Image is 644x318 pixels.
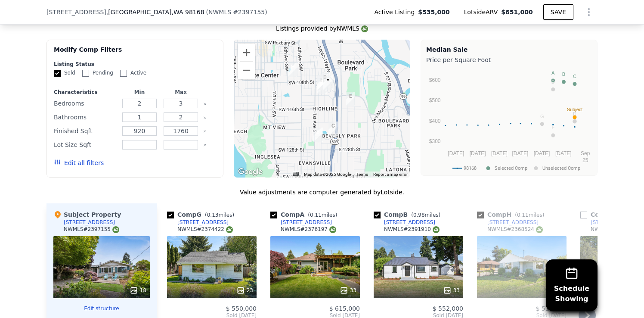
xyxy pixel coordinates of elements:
span: Lotside ARV [464,8,501,16]
label: Pending [82,69,113,77]
text: [DATE] [470,150,486,156]
span: $ 615,000 [329,305,360,312]
button: Clear [203,143,207,147]
div: 10828 3rd Ave S [320,73,330,87]
div: [STREET_ADDRESS] [177,219,229,226]
text: $400 [429,118,441,124]
label: Active [120,69,146,77]
text: $500 [429,97,441,103]
span: ( miles) [201,212,238,218]
div: Min [121,89,158,96]
span: $ 550,000 [226,305,257,312]
img: NWMLS Logo [329,226,336,233]
button: Zoom out [238,62,255,79]
div: 12448 Occidental Ave S [313,128,323,142]
a: [STREET_ADDRESS] [167,219,229,226]
span: 0.11 [517,212,529,218]
div: Comp G [167,210,238,219]
button: Clear [203,116,207,119]
button: SAVE [543,4,573,20]
button: Edit all filters [54,159,104,167]
button: Keyboard shortcuts [293,172,299,176]
button: ScheduleShowing [546,259,598,311]
div: 11012 2nd Ave S [317,76,327,90]
text: [DATE] [512,150,529,156]
div: Listing Status [54,61,216,68]
div: Modify Comp Filters [54,45,216,61]
text: [DATE] [448,150,464,156]
text: [DATE] [491,150,508,156]
span: $ 510,000 [536,305,567,312]
div: Median Sale [426,45,592,54]
text: C [573,74,576,79]
text: G [540,114,544,119]
a: Terms (opens in new tab) [356,172,368,177]
button: Clear [203,102,207,106]
div: Comp A [270,210,341,219]
div: NWMLS # 2397155 [64,226,119,233]
input: Pending [82,70,89,77]
a: Open this area in Google Maps (opens a new window) [236,166,264,178]
text: Subject [567,107,583,112]
text: [DATE] [555,150,572,156]
span: [STREET_ADDRESS] [46,8,106,16]
a: [STREET_ADDRESS] [270,219,332,226]
div: 10471 6th Ave SW [288,62,297,77]
span: 0.13 [207,212,219,218]
text: Selected Comp [495,165,527,171]
div: 33 [340,286,356,295]
img: NWMLS Logo [433,226,440,233]
text: 25 [582,157,588,163]
input: Active [120,70,127,77]
div: Subject Property [53,210,121,219]
div: ( ) [206,8,267,16]
div: 11008 2nd Ave S [317,75,327,90]
div: Finished Sqft [54,125,117,137]
text: F [551,125,554,130]
div: 11014 4th Ave S [323,75,333,90]
button: Clear [203,130,207,133]
a: [STREET_ADDRESS] [374,219,435,226]
div: Comp H [477,210,548,219]
div: 18 [130,286,146,295]
span: NWMLS [208,9,231,16]
span: ( miles) [408,212,444,218]
span: # 2397155 [233,9,265,16]
div: Price per Square Foot [426,54,592,66]
span: 0.98 [413,212,425,218]
span: Active Listing [374,8,418,16]
div: [STREET_ADDRESS] [384,219,435,226]
div: 1024 S 115th St [346,92,355,106]
input: Sold [54,70,61,77]
text: D [551,79,555,84]
span: , [GEOGRAPHIC_DATA] [106,8,204,16]
a: [STREET_ADDRESS] [580,219,642,226]
img: NWMLS Logo [112,226,119,233]
img: NWMLS Logo [226,226,233,233]
img: NWMLS Logo [361,25,368,32]
div: NWMLS # 2374422 [177,226,233,233]
a: [STREET_ADDRESS] [477,219,539,226]
div: NWMLS # 2376197 [281,226,336,233]
div: Listings provided by NWMLS [46,24,598,33]
div: Lot Size Sqft [54,139,117,151]
text: [DATE] [534,150,550,156]
span: $ 552,000 [433,305,463,312]
div: NWMLS # 2368524 [487,226,543,233]
button: Show Options [580,3,598,21]
div: Comp B [374,210,444,219]
div: Value adjustments are computer generated by Lotside . [46,188,598,196]
label: Sold [54,69,75,77]
img: NWMLS Logo [536,226,543,233]
span: $651,000 [501,9,533,16]
span: ( miles) [304,212,341,218]
div: 12260 5th Ave S [328,122,338,136]
div: Bedrooms [54,97,117,109]
div: 23 [236,286,253,295]
text: H [573,111,576,116]
text: Unselected Comp [542,165,580,171]
div: NWMLS # 2391910 [384,226,440,233]
button: Edit structure [53,305,150,312]
text: B [562,72,565,77]
text: $600 [429,77,441,83]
